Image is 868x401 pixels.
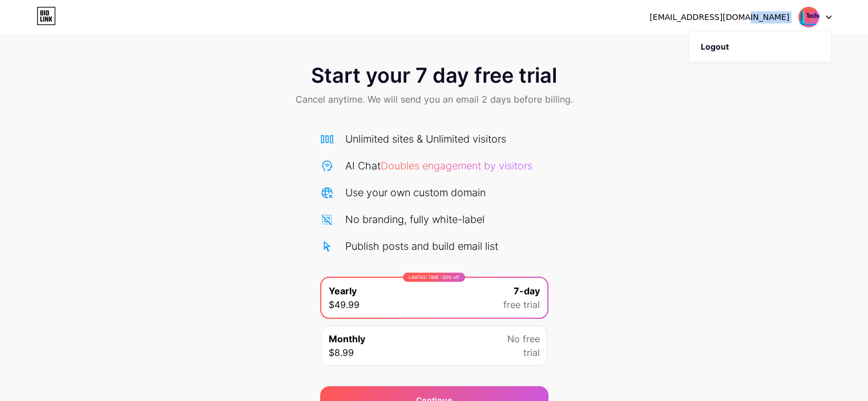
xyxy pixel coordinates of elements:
div: Publish posts and build email list [345,238,498,254]
div: [EMAIL_ADDRESS][DOMAIN_NAME] [649,11,789,23]
div: Unlimited sites & Unlimited visitors [345,131,506,147]
span: Yearly [329,284,357,298]
img: withutechnology2 [798,6,819,28]
span: No free [507,332,540,346]
span: free trial [503,298,540,311]
div: AI Chat [345,158,532,173]
li: Logout [689,31,831,62]
span: $49.99 [329,298,360,311]
div: Use your own custom domain [345,185,486,200]
span: trial [523,346,540,359]
div: LIMITED TIME : 50% off [403,273,465,282]
span: Start your 7 day free trial [311,64,557,87]
span: Cancel anytime. We will send you an email 2 days before billing. [296,92,573,106]
span: Doubles engagement by visitors [381,160,532,172]
span: 7-day [514,284,540,298]
span: Monthly [329,332,365,346]
span: $8.99 [329,346,354,359]
div: No branding, fully white-label [345,212,485,227]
